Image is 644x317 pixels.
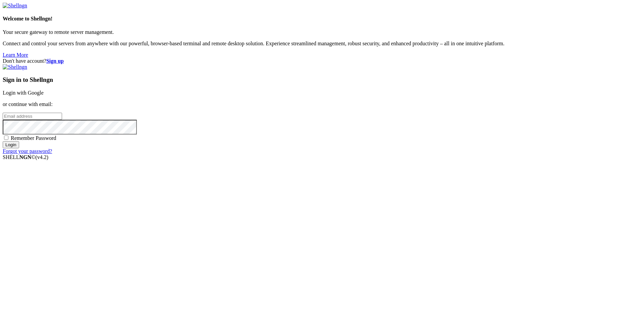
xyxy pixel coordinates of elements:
[3,90,44,96] a: Login with Google
[36,154,49,160] span: 4.2.0
[3,29,641,35] p: Your secure gateway to remote server management.
[3,64,27,70] img: Shellngn
[3,41,641,47] p: Connect and control your servers from anywhere with our powerful, browser-based terminal and remo...
[46,58,64,64] a: Sign up
[3,76,641,84] h3: Sign in to Shellngn
[3,58,641,64] div: Don't have account?
[3,16,641,22] h4: Welcome to Shellngn!
[3,148,52,154] a: Forgot your password?
[3,3,27,9] img: Shellngn
[3,154,48,160] span: SHELL ©
[3,141,19,148] input: Login
[4,136,8,140] input: Remember Password
[3,101,641,107] p: or continue with email:
[3,113,62,120] input: Email address
[3,52,28,58] a: Learn More
[19,154,32,160] b: NGN
[11,135,56,141] span: Remember Password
